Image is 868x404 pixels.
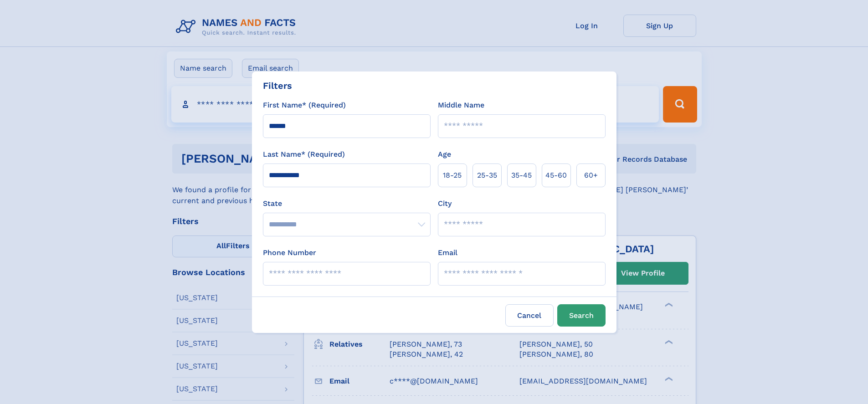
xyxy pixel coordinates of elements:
[438,198,452,209] label: City
[438,149,451,160] label: Age
[263,100,346,111] label: First Name* (Required)
[263,149,345,160] label: Last Name* (Required)
[511,170,532,181] span: 35‑45
[438,100,484,111] label: Middle Name
[263,198,431,209] label: State
[505,304,554,327] label: Cancel
[438,247,457,258] label: Email
[263,79,292,92] div: Filters
[263,247,316,258] label: Phone Number
[557,304,606,327] button: Search
[584,170,598,181] span: 60+
[477,170,497,181] span: 25‑35
[545,170,567,181] span: 45‑60
[443,170,462,181] span: 18‑25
